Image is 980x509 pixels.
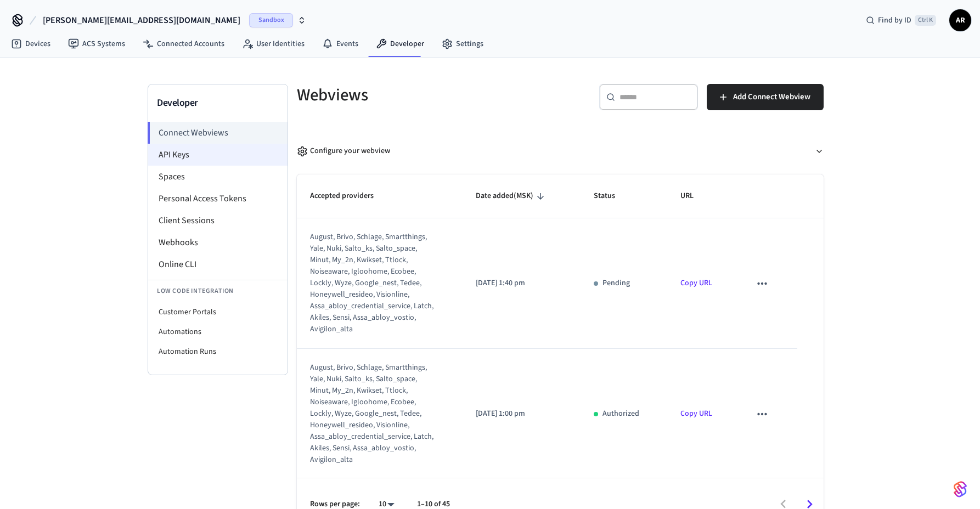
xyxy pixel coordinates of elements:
[733,90,810,104] span: Add Connect Webview
[602,278,630,289] p: Pending
[2,34,59,54] a: Devices
[148,122,288,144] li: Connect Webviews
[148,302,288,322] li: Customer Portals
[297,145,390,157] div: Configure your webview
[476,278,568,289] p: [DATE] 1:40 pm
[157,95,279,111] h3: Developer
[148,188,288,210] li: Personal Access Tokens
[949,9,971,31] button: AR
[297,84,554,106] h5: Webviews
[602,408,639,420] p: Authorized
[954,480,967,498] img: SeamLogoGradient.69752ec5.svg
[148,210,288,231] li: Client Sessions
[594,188,629,205] span: Status
[148,322,288,342] li: Automations
[148,231,288,253] li: Webhooks
[148,280,288,302] li: Low Code Integration
[476,408,568,420] p: [DATE] 1:00 pm
[313,34,367,54] a: Events
[680,408,712,419] a: Copy URL
[878,15,911,26] span: Find by ID
[148,144,288,166] li: API Keys
[233,34,313,54] a: User Identities
[249,13,293,27] span: Sandbox
[297,137,824,166] button: Configure your webview
[148,166,288,188] li: Spaces
[857,10,945,30] div: Find by IDCtrl K
[707,84,824,110] button: Add Connect Webview
[950,10,970,30] span: AR
[367,34,433,54] a: Developer
[59,34,134,54] a: ACS Systems
[148,253,288,275] li: Online CLI
[43,14,240,27] span: [PERSON_NAME][EMAIL_ADDRESS][DOMAIN_NAME]
[680,188,708,205] span: URL
[134,34,233,54] a: Connected Accounts
[148,342,288,361] li: Automation Runs
[310,188,388,205] span: Accepted providers
[310,231,435,335] div: august, brivo, schlage, smartthings, yale, nuki, salto_ks, salto_space, minut, my_2n, kwikset, tt...
[680,278,712,289] a: Copy URL
[310,362,435,466] div: august, brivo, schlage, smartthings, yale, nuki, salto_ks, salto_space, minut, my_2n, kwikset, tt...
[915,15,936,26] span: Ctrl K
[433,34,492,54] a: Settings
[476,188,548,205] span: Date added(MSK)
